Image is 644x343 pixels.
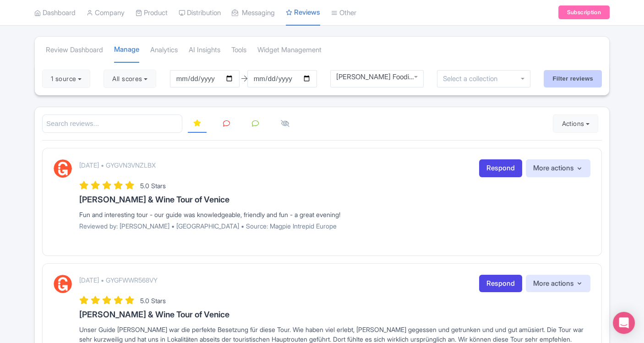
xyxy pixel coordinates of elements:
a: Analytics [150,38,178,63]
h3: [PERSON_NAME] & Wine Tour of Venice [79,310,590,319]
p: [DATE] • GYGVN3VNZLBX [79,160,156,170]
a: Respond [479,275,522,293]
a: Subscription [558,6,610,20]
div: Fun and interesting tour - our guide was knowledgeable, friendly and fun - a great evening! [79,210,590,219]
a: Distribution [179,0,221,26]
button: 1 source [42,70,90,88]
p: Reviewed by: [PERSON_NAME] • [GEOGRAPHIC_DATA] • Source: Magpie Intrepid Europe [79,221,590,231]
a: Dashboard [34,0,76,26]
a: Widget Management [257,38,322,63]
a: Messaging [232,0,275,26]
button: More actions [526,159,590,177]
a: Manage [114,37,139,63]
a: Tools [231,38,246,63]
p: [DATE] • GYGFWWR568VY [79,275,158,285]
div: Open Intercom Messenger [613,312,635,334]
input: Filter reviews [544,70,602,87]
h3: [PERSON_NAME] & Wine Tour of Venice [79,195,590,204]
button: Actions [553,114,598,133]
img: GetYourGuide Logo [54,275,72,293]
a: Other [331,0,356,26]
a: AI Insights [189,38,220,63]
span: 5.0 Stars [140,182,166,190]
span: 5.0 Stars [140,297,166,305]
div: [PERSON_NAME] Foodies Walk [336,73,418,81]
a: Product [136,0,168,26]
a: Company [87,0,125,26]
input: Select a collection [443,75,504,83]
a: Review Dashboard [46,38,103,63]
button: More actions [526,275,590,293]
a: Respond [479,159,522,177]
input: Search reviews... [42,114,182,133]
img: GetYourGuide Logo [54,159,72,178]
button: All scores [104,70,156,88]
